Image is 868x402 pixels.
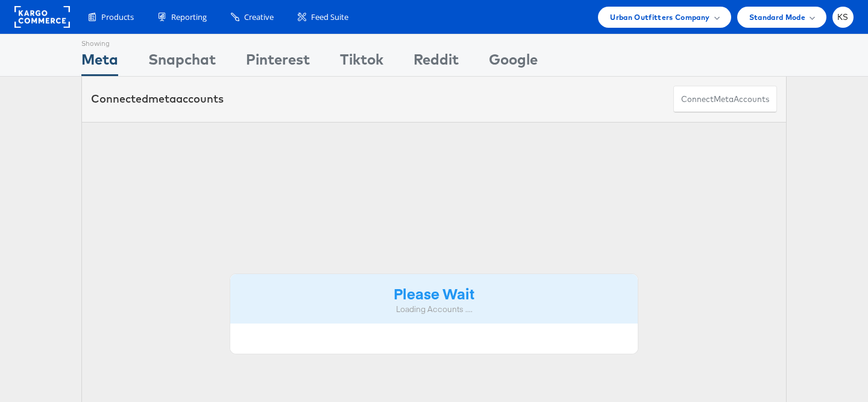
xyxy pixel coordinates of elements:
div: Pinterest [246,49,310,76]
strong: Please Wait [394,283,474,303]
span: Creative [244,11,274,23]
div: Loading Accounts .... [239,304,629,315]
div: Showing [81,34,118,49]
span: Products [101,11,134,23]
span: Urban Outfitters Company [610,11,709,24]
span: Standard Mode [749,11,805,24]
span: Reporting [171,11,207,23]
div: Google [489,49,538,76]
span: KS [837,13,849,21]
span: meta [714,94,734,105]
div: Snapchat [148,49,216,76]
button: ConnectmetaAccounts [673,86,777,113]
div: Tiktok [340,49,383,76]
div: Meta [81,49,118,76]
div: Connected accounts [91,91,224,107]
div: Reddit [414,49,459,76]
span: meta [148,92,176,106]
span: Feed Suite [311,11,348,23]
